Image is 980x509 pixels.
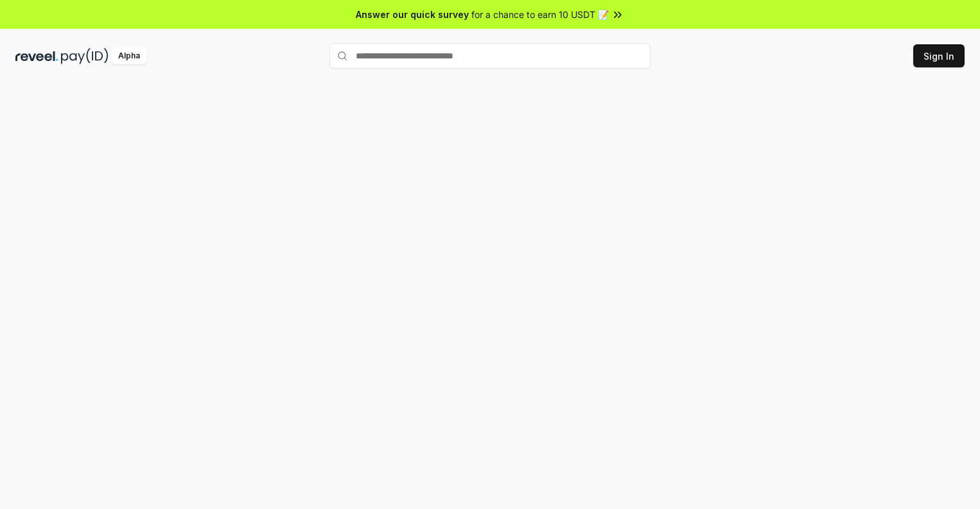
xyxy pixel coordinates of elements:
[471,8,609,21] span: for a chance to earn 10 USDT 📝
[356,8,469,21] span: Answer our quick survey
[15,48,58,64] img: reveel_dark
[61,48,109,64] img: pay_id
[111,48,147,64] div: Alpha
[913,44,965,67] button: Sign In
